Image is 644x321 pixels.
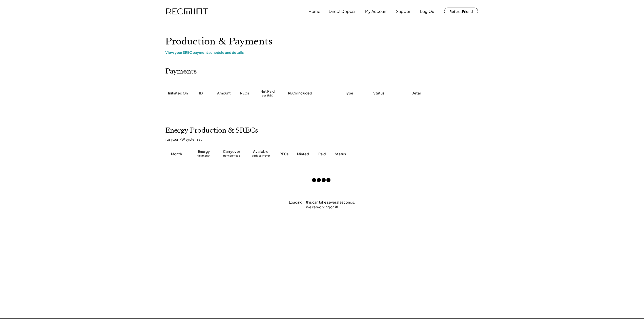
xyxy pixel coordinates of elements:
[288,91,312,96] div: RECs Included
[198,149,210,154] div: Energy
[223,154,240,159] div: from previous
[444,8,478,15] button: Refer a Friend
[171,152,182,157] div: Month
[165,67,197,76] h2: Payments
[411,91,421,96] div: Detail
[365,6,388,16] button: My Account
[223,149,240,154] div: Carryover
[308,6,320,16] button: Home
[165,36,479,47] h1: Production & Payments
[168,91,188,96] div: Initiated On
[329,6,357,16] button: Direct Deposit
[240,91,249,96] div: RECs
[345,91,353,96] div: Type
[396,6,412,16] button: Support
[165,126,258,135] h2: Energy Production & SRECs
[199,91,203,96] div: ID
[160,200,484,210] div: Loading... this can take several seconds. We're working on it!
[253,149,268,154] div: Available
[217,91,231,96] div: Amount
[165,50,479,55] div: View your SREC payment schedule and details
[260,89,275,94] div: Net Paid
[297,152,309,157] div: Minted
[252,154,270,159] div: adds carryover
[318,152,326,157] div: Paid
[166,8,208,15] img: recmint-logotype%403x.png
[373,91,384,96] div: Status
[197,154,210,159] div: this month
[280,152,288,157] div: RECs
[420,6,436,16] button: Log Out
[165,137,484,141] div: for your kW system at
[335,152,421,157] div: Status
[262,94,273,98] div: per SREC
